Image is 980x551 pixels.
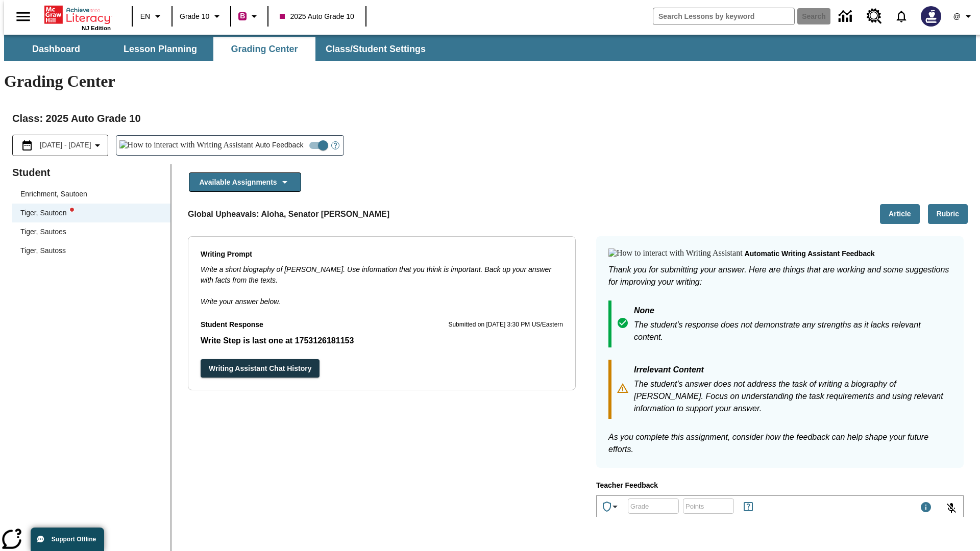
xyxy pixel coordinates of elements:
[20,208,74,218] div: Tiger, Sautoen
[4,37,435,61] div: SubNavbar
[832,3,861,31] a: Data Center
[82,25,111,31] span: NJ Edition
[5,37,107,61] button: Dashboard
[12,222,170,241] div: Tiger, Sautoes
[109,37,211,61] button: Lesson Planning
[634,305,951,319] p: None
[12,164,170,181] p: Student
[634,319,951,343] p: The student's response does not demonstrate any strengths as it lacks relevant content.
[201,335,563,347] p: Write Step is last one at 1753126181153
[327,136,344,155] button: Open Help for Writing Assistant
[634,378,951,415] p: The student's answer does not address the task of writing a biography of [PERSON_NAME]. Focus on ...
[70,208,74,212] svg: writing assistant alert
[91,139,104,152] svg: Collapse Date Range Filter
[20,227,66,237] div: Tiger, Sautoes
[928,204,968,224] button: Rubric, Will open in new tab
[317,37,434,61] button: Class/Student Settings
[31,528,104,551] button: Support Offline
[596,480,964,491] p: Teacher Feedback
[201,319,263,331] p: Student Response
[201,264,563,286] p: Write a short biography of [PERSON_NAME]. Use information that you think is important. Back up yo...
[4,72,976,91] h1: Grading Center
[915,3,947,30] button: Select a new avatar
[140,11,150,22] span: EN
[921,6,941,27] img: Avatar
[888,3,915,30] a: Notifications
[326,43,426,55] span: Class/Student Settings
[201,335,563,347] p: Student Response
[448,320,563,330] p: Submitted on [DATE] 3:30 PM US/Eastern
[745,248,875,260] p: Automatic writing assistant feedback
[201,249,563,260] p: Writing Prompt
[608,248,743,259] img: How to interact with Writing Assistant
[280,11,354,22] span: 2025 Auto Grade 10
[683,492,734,519] input: Points: Must be equal to or less than 25.
[8,2,38,32] button: Open side menu
[201,359,320,378] button: Writing Assistant Chat History
[213,37,315,61] button: Grading Center
[44,4,111,31] div: Home
[180,11,209,22] span: Grade 10
[628,498,679,514] div: Grade: Letters, numbers, %, + and - are allowed.
[880,204,920,224] button: Article, Will open in new tab
[12,204,170,222] div: Tiger, Sautoenwriting assistant alert
[188,208,389,220] p: Global Upheavals: Aloha, Senator [PERSON_NAME]
[861,3,888,30] a: Resource Center, Will open in new tab
[17,139,104,152] button: Select the date range menu item
[201,286,563,307] p: Write your answer below.
[176,7,227,26] button: Grade: Grade 10, Select a grade
[52,536,96,543] span: Support Offline
[124,43,197,55] span: Lesson Planning
[32,43,80,55] span: Dashboard
[119,140,254,151] img: How to interact with Writing Assistant
[628,492,679,519] input: Grade: Letters, numbers, %, + and - are allowed.
[597,496,625,517] button: Achievements
[683,498,734,514] div: Points: Must be equal to or less than 25.
[953,11,960,22] span: @
[738,496,758,517] button: Rules for Earning Points and Achievements, Will open in new tab
[136,7,168,26] button: Language: EN, Select a language
[634,364,951,378] p: Irrelevant Content
[189,172,301,192] button: Available Assignments
[240,10,245,22] span: B
[12,110,968,127] h2: Class : 2025 Auto Grade 10
[939,496,964,520] button: Click to activate and allow voice recognition
[20,245,66,256] div: Tiger, Sautoss
[947,7,980,26] button: Profile/Settings
[920,501,932,515] div: Maximum 1000 characters Press Escape to exit toolbar and use left and right arrow keys to access ...
[44,5,111,25] a: Home
[4,35,976,61] div: SubNavbar
[653,8,794,24] input: search field
[608,264,951,288] p: Thank you for submitting your answer. Here are things that are working and some suggestions for i...
[234,7,264,26] button: Boost Class color is violet red. Change class color
[20,189,87,199] div: Enrichment, Sautoen
[608,431,951,456] p: As you complete this assignment, consider how the feedback can help shape your future efforts.
[40,140,91,151] span: [DATE] - [DATE]
[12,241,170,260] div: Tiger, Sautoss
[12,185,170,204] div: Enrichment, Sautoen
[255,140,303,151] span: Auto Feedback
[231,43,298,55] span: Grading Center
